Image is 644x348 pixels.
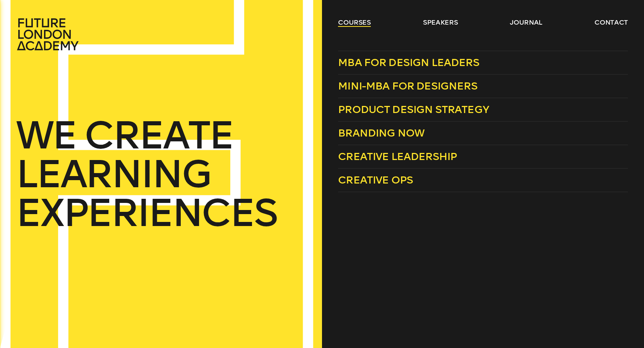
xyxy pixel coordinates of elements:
span: Mini-MBA for Designers [338,80,477,92]
span: Creative Leadership [338,150,457,163]
a: contact [594,18,628,27]
a: MBA for Design Leaders [338,51,628,75]
a: speakers [423,18,458,27]
span: Product Design Strategy [338,103,489,116]
span: Creative Ops [338,174,413,186]
span: Branding Now [338,127,424,139]
a: journal [510,18,542,27]
a: Product Design Strategy [338,98,628,122]
a: Creative Ops [338,169,628,192]
span: MBA for Design Leaders [338,56,479,69]
a: courses [338,18,371,27]
a: Branding Now [338,122,628,145]
a: Mini-MBA for Designers [338,75,628,98]
a: Creative Leadership [338,145,628,169]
